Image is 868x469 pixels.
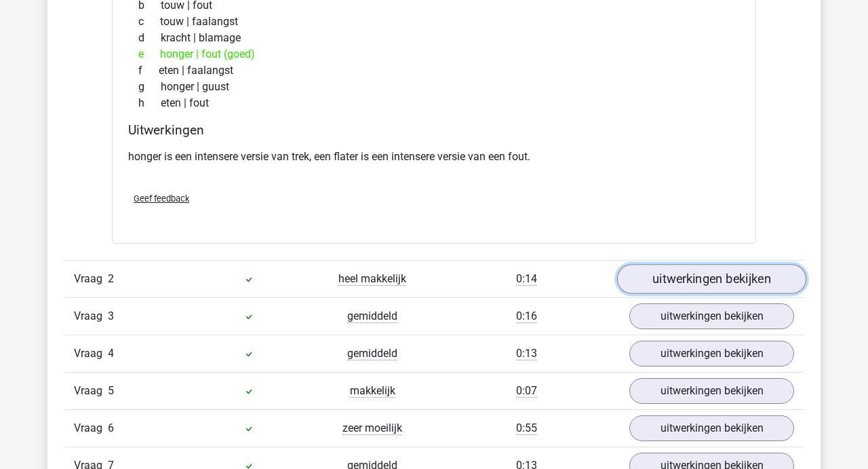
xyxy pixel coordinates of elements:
[134,193,189,204] span: Geef feedback
[108,384,114,397] span: 5
[128,149,740,165] p: honger is een intensere versie van trek, een flater is een intensere versie van een fout.
[128,30,740,46] div: kracht | blamage
[516,384,537,398] span: 0:07
[108,421,114,434] span: 6
[138,79,161,95] span: g
[74,345,108,362] span: Vraag
[629,341,794,367] a: uitwerkingen bekijken
[108,309,114,322] span: 3
[516,347,537,360] span: 0:13
[138,62,159,79] span: f
[617,264,806,294] a: uitwerkingen bekijken
[128,62,740,79] div: eten | faalangst
[128,95,740,111] div: eten | fout
[516,309,537,323] span: 0:16
[138,14,160,30] span: c
[138,30,161,46] span: d
[74,308,108,324] span: Vraag
[74,271,108,287] span: Vraag
[347,309,397,323] span: gemiddeld
[128,79,740,95] div: honger | guust
[128,14,740,30] div: touw | faalangst
[629,415,794,441] a: uitwerkingen bekijken
[629,303,794,329] a: uitwerkingen bekijken
[342,421,402,435] span: zeer moeilijk
[128,46,740,62] div: honger | fout (goed)
[338,272,406,286] span: heel makkelijk
[347,347,397,360] span: gemiddeld
[516,272,537,286] span: 0:14
[629,378,794,404] a: uitwerkingen bekijken
[516,421,537,435] span: 0:55
[74,420,108,436] span: Vraag
[350,384,395,398] span: makkelijk
[138,46,160,62] span: e
[138,95,161,111] span: h
[74,383,108,399] span: Vraag
[108,272,114,285] span: 2
[128,122,740,138] h4: Uitwerkingen
[108,347,114,360] span: 4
